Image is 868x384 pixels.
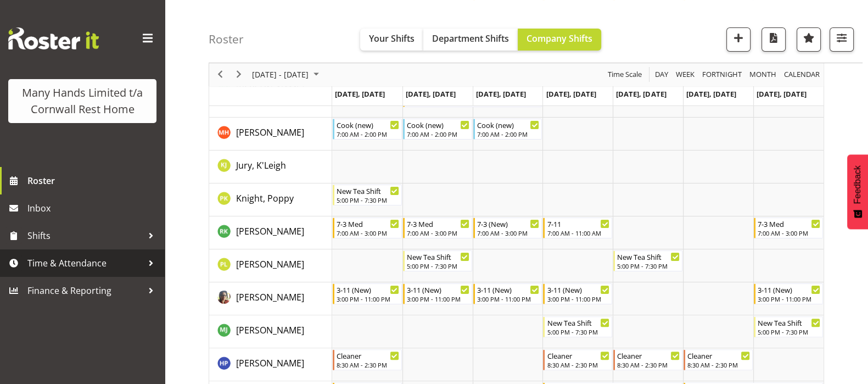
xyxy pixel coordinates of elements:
[209,282,332,315] td: Luman, Lani resource
[547,229,609,237] div: 7:00 AM - 11:00 AM
[337,360,399,369] div: 8:30 AM - 2:30 PM
[232,68,247,82] button: Next
[236,357,304,369] span: [PERSON_NAME]
[477,218,540,229] div: 7-3 (New)
[337,350,399,361] div: Cleaner
[547,350,609,361] div: Cleaner
[613,251,682,271] div: Lategan, Penelope"s event - New Tea Shift Begin From Friday, August 22, 2025 at 5:00:00 PM GMT+12...
[27,255,143,271] span: Time & Attendance
[687,360,750,369] div: 8:30 AM - 2:30 PM
[27,172,159,189] span: Roster
[360,29,423,51] button: Your Shifts
[617,251,680,262] div: New Tea Shift
[758,229,820,237] div: 7:00 AM - 3:00 PM
[748,68,777,82] span: Month
[236,258,304,270] span: [PERSON_NAME]
[606,68,644,82] button: Time Scale
[686,89,736,99] span: [DATE], [DATE]
[337,196,399,204] div: 5:00 PM - 7:30 PM
[748,68,779,82] button: Timeline Month
[27,200,159,216] span: Inbox
[830,27,854,52] button: Filter Shifts
[209,249,332,282] td: Lategan, Penelope resource
[757,89,807,99] span: [DATE], [DATE]
[726,27,751,52] button: Add a new shift
[477,294,540,303] div: 3:00 PM - 11:00 PM
[613,349,682,370] div: Penman, Holly"s event - Cleaner Begin From Friday, August 22, 2025 at 8:30:00 AM GMT+12:00 Ends A...
[473,218,542,238] div: Kumar, Renu"s event - 7-3 (New) Begin From Wednesday, August 20, 2025 at 7:00:00 AM GMT+12:00 End...
[333,349,402,370] div: Penman, Holly"s event - Cleaner Begin From Monday, August 18, 2025 at 8:30:00 AM GMT+12:00 Ends A...
[547,327,609,336] div: 5:00 PM - 7:30 PM
[407,261,469,270] div: 5:00 PM - 7:30 PM
[783,68,821,82] span: calendar
[27,227,143,244] span: Shifts
[547,360,609,369] div: 8:30 AM - 2:30 PM
[236,291,304,303] span: [PERSON_NAME]
[407,294,469,303] div: 3:00 PM - 11:00 PM
[337,294,399,303] div: 3:00 PM - 11:00 PM
[477,119,540,130] div: Cook (new)
[236,324,304,337] a: [PERSON_NAME]
[423,29,518,51] button: Department Shifts
[654,68,669,82] span: Day
[477,284,540,295] div: 3-11 (New)
[236,192,294,204] span: Knight, Poppy
[333,119,402,140] div: Hobbs, Melissa"s event - Cook (new) Begin From Monday, August 18, 2025 at 7:00:00 AM GMT+12:00 En...
[797,27,821,52] button: Highlight an important date within the roster.
[407,119,469,130] div: Cook (new)
[617,360,680,369] div: 8:30 AM - 2:30 PM
[701,68,744,82] button: Fortnight
[617,350,680,361] div: Cleaner
[543,316,612,337] div: McGrath, Jade"s event - New Tea Shift Begin From Thursday, August 21, 2025 at 5:00:00 PM GMT+12:0...
[758,294,820,303] div: 3:00 PM - 11:00 PM
[518,29,601,51] button: Company Shifts
[473,283,542,304] div: Luman, Lani"s event - 3-11 (New) Begin From Wednesday, August 20, 2025 at 3:00:00 PM GMT+12:00 En...
[527,32,592,44] span: Company Shifts
[477,130,540,138] div: 7:00 AM - 2:00 PM
[547,317,609,328] div: New Tea Shift
[543,283,612,304] div: Luman, Lani"s event - 3-11 (New) Begin From Thursday, August 21, 2025 at 3:00:00 PM GMT+12:00 End...
[236,225,304,237] span: [PERSON_NAME]
[403,251,472,271] div: Lategan, Penelope"s event - New Tea Shift Begin From Tuesday, August 19, 2025 at 5:00:00 PM GMT+1...
[209,315,332,348] td: McGrath, Jade resource
[209,183,332,216] td: Knight, Poppy resource
[19,85,145,118] div: Many Hands Limited t/a Cornwall Rest Home
[209,216,332,249] td: Kumar, Renu resource
[547,284,609,295] div: 3-11 (New)
[758,218,820,229] div: 7-3 Med
[251,68,310,82] span: [DATE] - [DATE]
[432,32,509,44] span: Department Shifts
[758,317,820,328] div: New Tea Shift
[8,27,99,49] img: Rosterit website logo
[543,349,612,370] div: Penman, Holly"s event - Cleaner Begin From Thursday, August 21, 2025 at 8:30:00 AM GMT+12:00 Ends...
[687,350,750,361] div: Cleaner
[229,63,248,86] div: next period
[476,89,526,99] span: [DATE], [DATE]
[27,282,143,299] span: Finance & Reporting
[335,89,385,99] span: [DATE], [DATE]
[337,185,399,196] div: New Tea Shift
[761,27,786,52] button: Download a PDF of the roster according to the set date range.
[250,68,324,82] button: August 2025
[616,89,666,99] span: [DATE], [DATE]
[407,130,469,138] div: 7:00 AM - 2:00 PM
[701,68,743,82] span: Fortnight
[333,218,402,238] div: Kumar, Renu"s event - 7-3 Med Begin From Monday, August 18, 2025 at 7:00:00 AM GMT+12:00 Ends At ...
[547,294,609,303] div: 3:00 PM - 11:00 PM
[337,229,399,237] div: 7:00 AM - 3:00 PM
[236,159,286,172] a: Jury, K'Leigh
[607,68,643,82] span: Time Scale
[853,165,863,204] span: Feedback
[337,218,399,229] div: 7-3 Med
[337,284,399,295] div: 3-11 (New)
[758,284,820,295] div: 3-11 (New)
[209,33,244,46] h4: Roster
[236,258,304,271] a: [PERSON_NAME]
[754,316,823,337] div: McGrath, Jade"s event - New Tea Shift Begin From Sunday, August 24, 2025 at 5:00:00 PM GMT+12:00 ...
[653,68,670,82] button: Timeline Day
[337,130,399,138] div: 7:00 AM - 2:00 PM
[236,225,304,238] a: [PERSON_NAME]
[407,284,469,295] div: 3-11 (New)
